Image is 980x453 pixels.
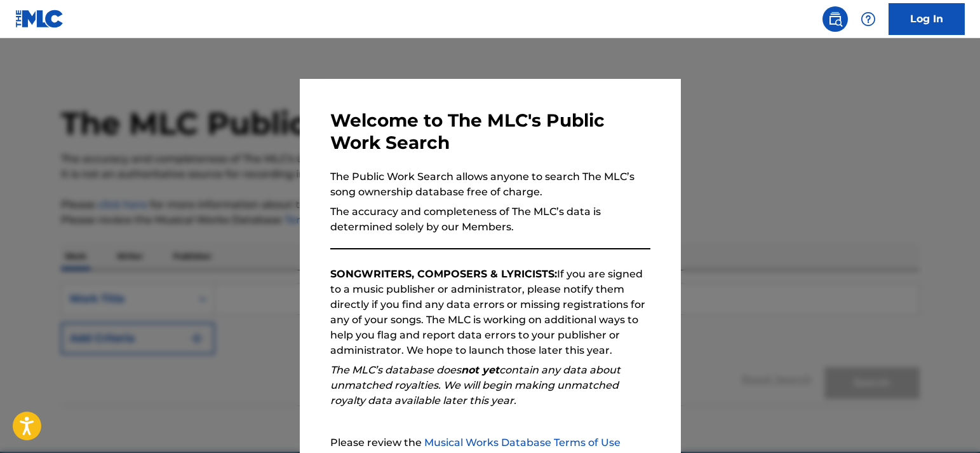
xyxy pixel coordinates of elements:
p: If you are signed to a music publisher or administrator, please notify them directly if you find ... [330,267,650,358]
p: The accuracy and completeness of The MLC’s data is determined solely by our Members. [330,204,650,235]
a: Musical Works Database Terms of Use [424,436,621,449]
h3: Welcome to The MLC's Public Work Search [330,109,650,154]
img: search [828,11,843,27]
a: Log In [889,3,965,35]
a: Public Search [822,6,848,32]
img: MLC Logo [15,10,64,28]
div: Help [856,6,881,32]
p: The Public Work Search allows anyone to search The MLC’s song ownership database free of charge. [330,169,650,200]
strong: SONGWRITERS, COMPOSERS & LYRICISTS: [330,268,557,280]
iframe: Chat Widget [916,392,980,453]
strong: not yet [461,364,499,376]
img: help [861,11,876,27]
em: The MLC’s database does contain any data about unmatched royalties. We will begin making unmatche... [330,364,621,407]
p: Please review the [330,435,650,450]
